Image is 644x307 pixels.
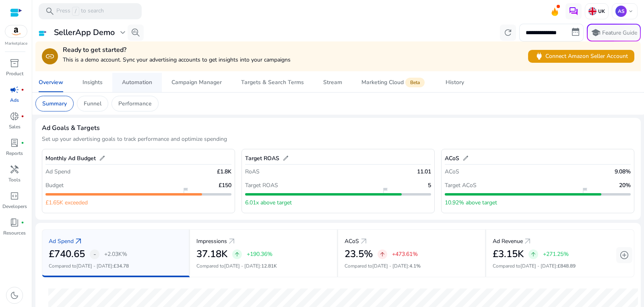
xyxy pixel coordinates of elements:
h2: £3.15K [493,248,524,260]
h2: 23.5% [345,248,373,260]
span: 4.1% [409,263,421,269]
p: Summary [42,99,67,108]
span: [DATE] - [DATE] [76,263,112,269]
p: +271.25% [543,251,569,257]
img: amazon.svg [5,25,27,37]
span: search_insights [131,28,140,37]
span: edit [99,155,105,161]
p: +190.36% [247,251,272,257]
p: Reports [6,150,23,157]
p: ACoS [345,237,359,245]
p: AS [615,6,627,17]
span: power [535,52,544,61]
p: £1.65K exceeded [45,198,88,207]
span: [DATE] - [DATE] [224,263,260,269]
span: arrow_upward [234,251,240,258]
img: uk.svg [588,7,597,15]
a: arrow_outward [227,237,237,246]
p: 20% [619,181,631,190]
h5: Monthly Ad Budget [45,155,96,162]
button: powerConnect Amazon Seller Account [528,50,634,63]
p: 5 [428,181,431,190]
span: edit [283,155,289,161]
span: edit [462,155,469,161]
span: fiber_manual_record [21,221,24,224]
span: [DATE] - [DATE] [520,263,556,269]
p: Funnel [84,99,101,108]
p: £1.8K [217,167,231,176]
span: fiber_manual_record [21,88,24,91]
div: Overview [39,80,63,85]
span: handyman [10,165,19,174]
span: Connect Amazon Seller Account [535,52,628,61]
p: Compared to : [345,262,479,270]
p: Tools [8,176,21,183]
p: Resources [3,229,26,237]
div: Automation [122,80,152,85]
span: campaign [10,85,19,95]
div: Insights [83,80,103,85]
button: schoolFeature Guide [587,24,641,41]
p: UK [597,8,605,14]
p: Compared to : [493,262,627,270]
a: arrow_outward [523,237,533,246]
span: add_circle [619,250,629,260]
span: search [45,6,55,16]
p: Set up your advertising goals to track performance and optimize spending [42,135,634,143]
p: Developers [2,203,27,210]
span: inventory_2 [10,58,19,68]
button: add_circle [616,247,632,263]
h2: 37.18K [196,248,227,260]
p: Ad Spend [45,167,70,176]
p: 6.01x above target [245,198,292,207]
span: flag_2 [582,187,588,194]
span: school [591,28,601,37]
span: £848.89 [557,263,576,269]
span: Beta [405,78,425,87]
h5: Target ROAS [245,155,279,162]
p: Feature Guide [602,29,637,37]
p: Compared to : [196,262,330,270]
span: lab_profile [10,138,19,148]
p: Impressions [196,237,227,245]
span: £34.78 [114,263,129,269]
div: Marketing Cloud [361,79,426,86]
p: Marketplace [5,41,27,47]
span: fiber_manual_record [21,141,24,144]
span: code_blocks [10,191,19,201]
div: Stream [323,80,342,85]
p: 10.92% above target [445,198,497,207]
span: book_4 [10,218,19,227]
a: arrow_outward [74,237,83,246]
div: Campaign Manager [171,80,222,85]
span: / [72,7,79,16]
p: 11.01 [417,167,431,176]
p: Press to search [56,7,104,16]
p: 9.08% [615,167,631,176]
span: - [93,249,96,259]
p: Product [6,70,23,77]
a: arrow_outward [359,237,369,246]
p: Ad Spend [49,237,74,245]
p: +473.61% [392,251,418,257]
h2: £740.65 [49,248,85,260]
p: Budget [45,181,64,190]
p: Performance [118,99,152,108]
p: Target ACoS [445,181,477,190]
span: expand_more [118,28,128,37]
div: History [446,80,464,85]
span: refresh [503,28,513,37]
span: flag_2 [382,187,388,194]
span: arrow_upward [379,251,386,258]
span: arrow_upward [530,251,537,258]
span: 12.81K [261,263,277,269]
span: [DATE] - [DATE] [372,263,408,269]
h5: ACoS [445,155,459,162]
p: RoAS [245,167,260,176]
h4: Ready to get started? [63,46,291,54]
p: £150 [219,181,231,190]
h3: SellerApp Demo [54,28,115,37]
